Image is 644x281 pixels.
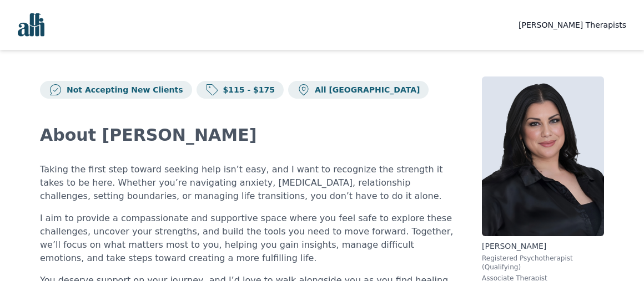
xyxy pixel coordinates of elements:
[519,18,626,32] a: [PERSON_NAME] Therapists
[40,163,455,203] p: Taking the first step toward seeking help isn’t easy, and I want to recognize the strength it tak...
[310,84,420,95] p: All [GEOGRAPHIC_DATA]
[40,125,455,145] h2: About [PERSON_NAME]
[482,241,604,252] p: [PERSON_NAME]
[219,84,275,95] p: $115 - $175
[482,254,604,272] p: Registered Psychotherapist (Qualifying)
[18,13,44,37] img: alli logo
[40,212,455,265] p: I aim to provide a compassionate and supportive space where you feel safe to explore these challe...
[62,84,183,95] p: Not Accepting New Clients
[519,21,626,29] span: [PERSON_NAME] Therapists
[482,76,604,236] img: Heather_Kay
